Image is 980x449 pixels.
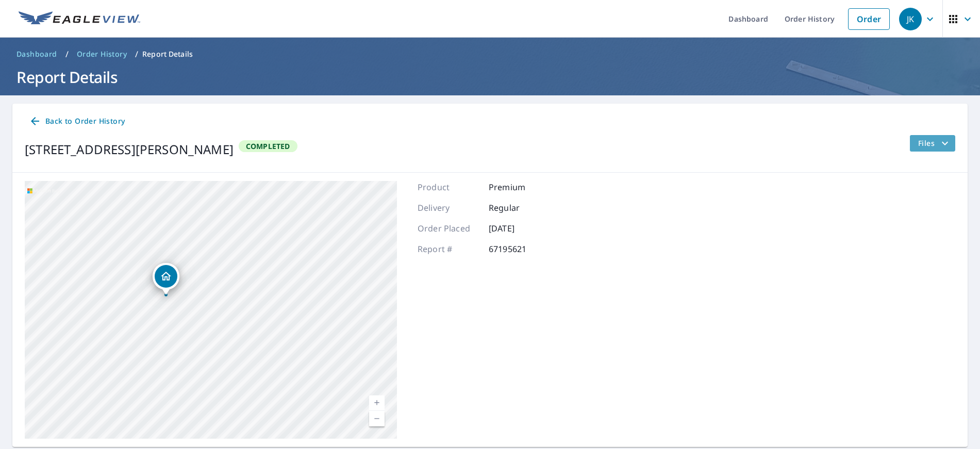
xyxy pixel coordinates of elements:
nav: breadcrumb [12,46,968,62]
p: Report Details [142,49,193,59]
div: [STREET_ADDRESS][PERSON_NAME] [25,140,234,159]
p: Regular [489,202,551,214]
p: [DATE] [489,222,551,235]
a: Order [848,8,890,30]
p: Premium [489,181,551,193]
a: Order History [73,46,131,62]
h1: Report Details [12,66,968,88]
p: 67195621 [489,243,551,255]
li: / [135,48,138,60]
span: Completed [240,141,296,151]
span: Files [918,137,951,149]
a: Current Level 17, Zoom In [369,395,385,411]
a: Current Level 17, Zoom Out [369,411,385,426]
a: Back to Order History [25,112,129,131]
img: EV Logo [19,11,140,27]
li: / [65,48,69,60]
p: Delivery [418,202,479,214]
p: Product [418,181,479,193]
span: Back to Order History [29,115,125,128]
a: Dashboard [12,46,61,62]
p: Order Placed [418,222,479,235]
span: Dashboard [16,49,57,59]
p: Report # [418,243,479,255]
button: filesDropdownBtn-67195621 [909,135,955,152]
div: JK [899,8,922,30]
span: Order History [77,49,127,59]
div: Dropped pin, building 1, Residential property, 64 Elizabeth St Landisville, PA 17538 [153,263,179,295]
